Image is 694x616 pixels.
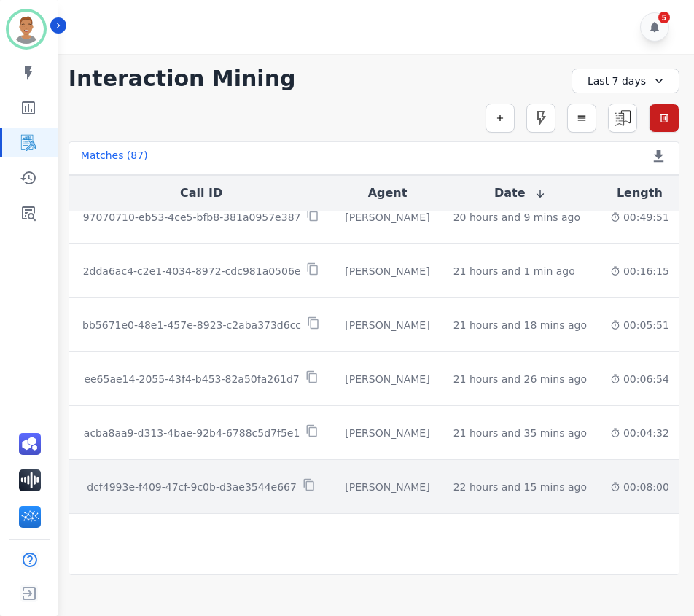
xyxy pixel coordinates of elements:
[453,426,587,440] div: 21 hours and 35 mins ago
[83,210,301,225] p: 97070710-eb53-4ce5-bfb8-381a0957e387
[453,318,587,332] div: 21 hours and 18 mins ago
[9,12,44,47] img: Bordered avatar
[83,264,301,278] p: 2dda6ac4-c2e1-4034-8972-cdc981a0506e
[345,318,429,332] div: [PERSON_NAME]
[69,66,296,92] h1: Interaction Mining
[345,480,429,494] div: [PERSON_NAME]
[610,210,669,225] div: 00:49:51
[345,264,429,278] div: [PERSON_NAME]
[453,210,580,225] div: 20 hours and 9 mins ago
[610,372,669,386] div: 00:06:54
[87,480,297,494] p: dcf4993e-f409-47cf-9c0b-d3ae3544e667
[494,184,546,202] button: Date
[610,426,669,440] div: 00:04:32
[81,148,148,168] div: Matches ( 87 )
[617,184,663,202] button: Length
[345,372,429,386] div: [PERSON_NAME]
[610,480,669,494] div: 00:08:00
[453,264,575,278] div: 21 hours and 1 min ago
[658,12,670,23] div: 5
[368,184,408,202] button: Agent
[345,426,429,440] div: [PERSON_NAME]
[82,318,301,332] p: bb5671e0-48e1-457e-8923-c2aba373d6cc
[453,372,587,386] div: 21 hours and 26 mins ago
[610,264,669,278] div: 00:16:15
[84,372,299,386] p: ee65ae14-2055-43f4-b453-82a50fa261d7
[453,480,587,494] div: 22 hours and 15 mins ago
[84,426,300,440] p: acba8aa9-d313-4bae-92b4-6788c5d7f5e1
[345,210,429,225] div: [PERSON_NAME]
[572,69,679,93] div: Last 7 days
[610,318,669,332] div: 00:05:51
[180,184,222,202] button: Call ID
